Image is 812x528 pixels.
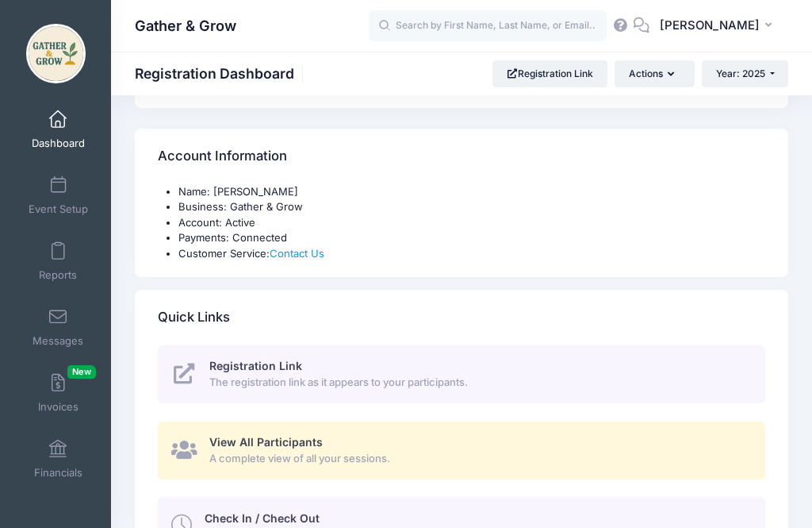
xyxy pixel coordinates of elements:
a: Dashboard [21,102,96,157]
span: Registration Link [209,359,302,372]
li: Name: [PERSON_NAME] [178,184,765,200]
span: Dashboard [32,137,85,150]
span: Event Setup [29,202,88,216]
li: Customer Service: [178,246,765,262]
a: Financials [21,431,96,487]
span: Invoices [38,400,79,414]
span: Financials [34,466,82,480]
span: The registration link as it appears to your participants. [209,375,747,391]
span: Messages [33,334,83,348]
span: A complete view of all your sessions. [209,451,747,467]
a: Reports [21,233,96,289]
button: Actions [615,60,694,87]
a: Event Setup [21,168,96,223]
li: Business: Gather & Grow [178,199,765,215]
span: [PERSON_NAME] [660,17,760,34]
button: Year: 2025 [702,60,788,87]
span: Year: 2025 [716,67,765,79]
h4: Quick Links [158,295,230,340]
h1: Gather & Grow [135,8,236,44]
a: Messages [21,299,96,355]
button: [PERSON_NAME] [649,8,788,44]
a: Registration Link [492,60,607,87]
li: Account: Active [178,215,765,231]
a: View All Participants A complete view of all your sessions. [158,422,765,480]
span: Check In / Check Out [205,511,320,525]
h1: Registration Dashboard [135,65,308,82]
input: Search by First Name, Last Name, or Email... [369,10,607,42]
img: Gather & Grow [26,24,86,83]
a: Contact Us [270,247,324,260]
span: New [67,365,96,379]
h4: Account Information [158,133,287,179]
a: InvoicesNew [21,365,96,421]
span: Reports [39,268,77,282]
li: Payments: Connected [178,230,765,246]
a: Registration Link The registration link as it appears to your participants. [158,345,765,403]
span: View All Participants [209,435,323,449]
